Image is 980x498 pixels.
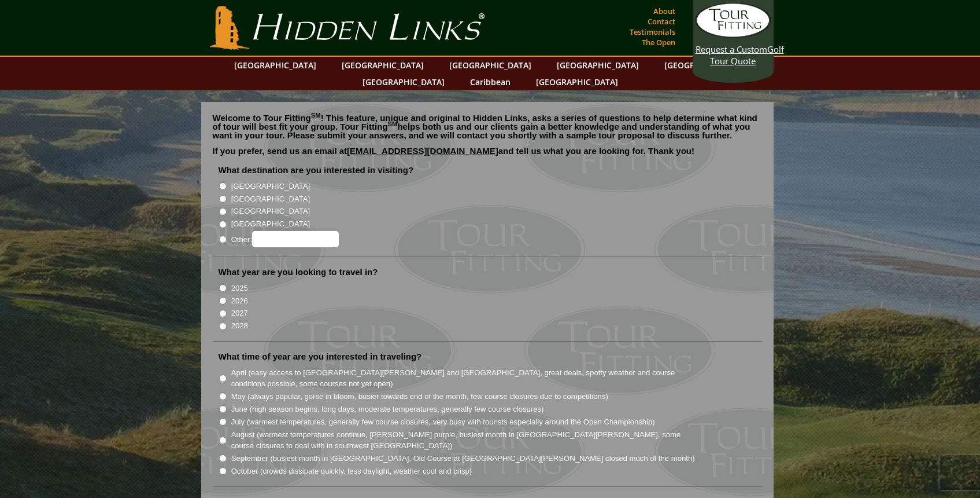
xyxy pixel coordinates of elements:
[219,164,414,176] label: What destination are you interested in visiting?
[357,74,450,90] a: [GEOGRAPHIC_DATA]
[650,3,678,19] a: About
[231,453,695,464] label: September (busiest month in [GEOGRAPHIC_DATA], Old Course at [GEOGRAPHIC_DATA][PERSON_NAME] close...
[659,57,752,74] a: [GEOGRAPHIC_DATA]
[231,429,696,452] label: August (warmest temperatures continue, [PERSON_NAME] purple, busiest month in [GEOGRAPHIC_DATA][P...
[336,57,430,74] a: [GEOGRAPHIC_DATA]
[231,307,248,319] label: 2027
[231,466,472,477] label: October (crowds dissipate quickly, less daylight, weather cool and crisp)
[231,295,248,307] label: 2026
[231,206,310,217] label: [GEOGRAPHIC_DATA]
[228,57,322,74] a: [GEOGRAPHIC_DATA]
[347,146,498,156] a: [EMAIL_ADDRESS][DOMAIN_NAME]
[231,193,310,205] label: [GEOGRAPHIC_DATA]
[231,320,248,332] label: 2028
[645,13,678,30] a: Contact
[213,147,762,164] p: If you prefer, send us an email at and tell us what you are looking for. Thank you!
[231,231,339,247] label: Other:
[639,34,678,50] a: The Open
[231,181,310,192] label: [GEOGRAPHIC_DATA]
[219,266,378,278] label: What year are you looking to travel in?
[231,283,248,294] label: 2025
[696,3,771,67] a: Request a CustomGolf Tour Quote
[311,112,321,119] sup: SM
[443,57,537,74] a: [GEOGRAPHIC_DATA]
[231,391,608,402] label: May (always popular, gorse in bloom, busier towards end of the month, few course closures due to ...
[231,218,310,230] label: [GEOGRAPHIC_DATA]
[530,74,624,90] a: [GEOGRAPHIC_DATA]
[231,416,655,428] label: July (warmest temperatures, generally few course closures, very busy with tourists especially aro...
[219,351,422,362] label: What time of year are you interested in traveling?
[696,43,767,55] span: Request a Custom
[627,24,678,40] a: Testimonials
[551,57,645,74] a: [GEOGRAPHIC_DATA]
[388,120,398,127] sup: SM
[231,404,544,415] label: June (high season begins, long days, moderate temperatures, generally few course closures)
[231,367,696,390] label: April (easy access to [GEOGRAPHIC_DATA][PERSON_NAME] and [GEOGRAPHIC_DATA], great deals, spotty w...
[464,74,516,90] a: Caribbean
[213,113,762,140] p: Welcome to Tour Fitting ! This feature, unique and original to Hidden Links, asks a series of que...
[252,231,339,247] input: Other:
